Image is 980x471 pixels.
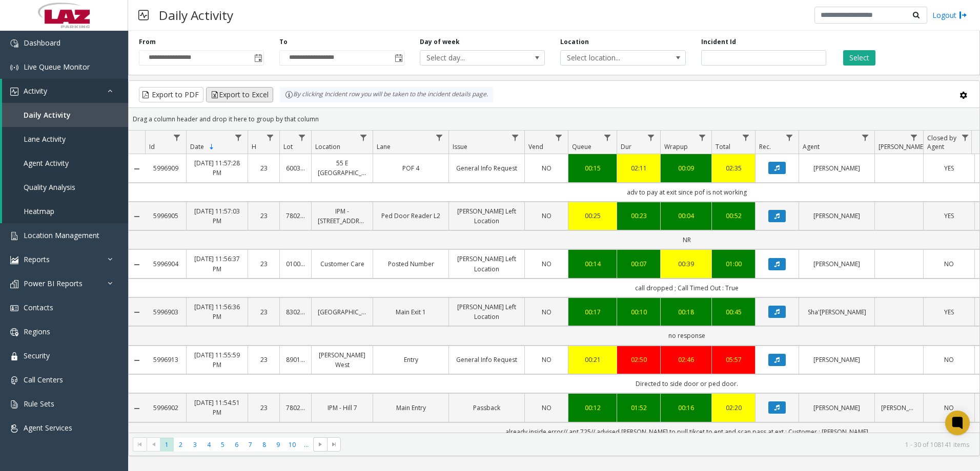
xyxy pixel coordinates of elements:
[805,355,868,365] a: [PERSON_NAME]
[24,86,47,96] span: Activity
[316,440,324,448] span: Go to the next page
[843,50,875,66] button: Select
[623,307,654,317] div: 00:10
[930,355,968,365] a: NO
[24,206,54,216] span: Heatmap
[206,87,273,102] button: Export to Excel
[151,307,180,317] a: 5996903
[930,307,968,317] a: YES
[718,355,749,365] a: 05:57
[193,302,241,322] a: [DATE] 11:56:36 PM
[718,307,749,317] a: 00:45
[379,307,442,317] a: Main Exit 1
[803,142,820,151] span: Agent
[254,259,273,269] a: 23
[644,131,658,144] a: Dur Filter Menu
[254,307,273,317] a: 23
[623,403,654,413] a: 01:52
[944,164,954,173] span: YES
[129,308,145,316] a: Collapse Details
[944,403,954,412] span: NO
[174,438,188,452] span: Page 2
[232,131,246,144] a: Date Filter Menu
[188,438,202,452] span: Page 3
[433,131,446,144] a: Lane Filter Menu
[24,110,71,120] span: Daily Activity
[129,165,145,173] a: Collapse Details
[283,142,293,151] span: Lot
[453,142,467,151] span: Issue
[252,51,263,65] span: Toggle popup
[2,175,128,199] a: Quality Analysis
[243,438,257,452] span: Page 7
[10,39,18,48] img: 'icon'
[575,307,610,317] a: 00:17
[667,307,705,317] a: 00:18
[139,37,156,47] label: From
[151,211,180,221] a: 5996905
[286,403,305,413] a: 780281
[393,51,404,65] span: Toggle popup
[575,355,610,365] div: 00:21
[24,303,53,312] span: Contacts
[208,143,216,151] span: Sortable
[149,142,155,151] span: Id
[252,142,256,151] span: H
[542,211,552,220] span: NO
[805,211,868,221] a: [PERSON_NAME]
[129,404,145,413] a: Collapse Details
[24,351,50,360] span: Security
[24,230,99,240] span: Location Management
[927,134,956,151] span: Closed by Agent
[24,254,50,264] span: Reports
[280,87,493,102] div: By clicking Incident row you will be taken to the incident details page.
[24,134,66,144] span: Lane Activity
[667,403,705,413] a: 00:16
[805,403,868,413] a: [PERSON_NAME]
[716,142,730,151] span: Total
[623,211,654,221] div: 00:23
[318,307,366,317] a: [GEOGRAPHIC_DATA]
[2,103,128,127] a: Daily Activity
[24,158,69,168] span: Agent Activity
[623,163,654,173] a: 02:11
[879,142,925,151] span: [PERSON_NAME]
[575,163,610,173] a: 00:15
[24,279,83,288] span: Power BI Reports
[623,355,654,365] a: 02:50
[10,424,18,433] img: 'icon'
[129,212,145,221] a: Collapse Details
[531,403,562,413] a: NO
[601,131,615,144] a: Queue Filter Menu
[286,307,305,317] a: 830202
[560,37,589,47] label: Location
[455,163,518,173] a: General Info Request
[508,131,522,144] a: Issue Filter Menu
[193,350,241,370] a: [DATE] 11:55:59 PM
[10,88,18,96] img: 'icon'
[151,259,180,269] a: 5996904
[202,438,216,452] span: Page 4
[621,142,631,151] span: Dur
[10,280,18,288] img: 'icon'
[24,327,50,336] span: Regions
[667,163,705,173] a: 00:09
[455,302,518,322] a: [PERSON_NAME] Left Location
[718,403,749,413] a: 02:20
[10,304,18,312] img: 'icon'
[667,211,705,221] div: 00:04
[216,438,230,452] span: Page 5
[193,158,241,178] a: [DATE] 11:57:28 PM
[10,400,18,409] img: 'icon'
[271,438,285,452] span: Page 9
[701,37,736,47] label: Incident Id
[667,355,705,365] a: 02:46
